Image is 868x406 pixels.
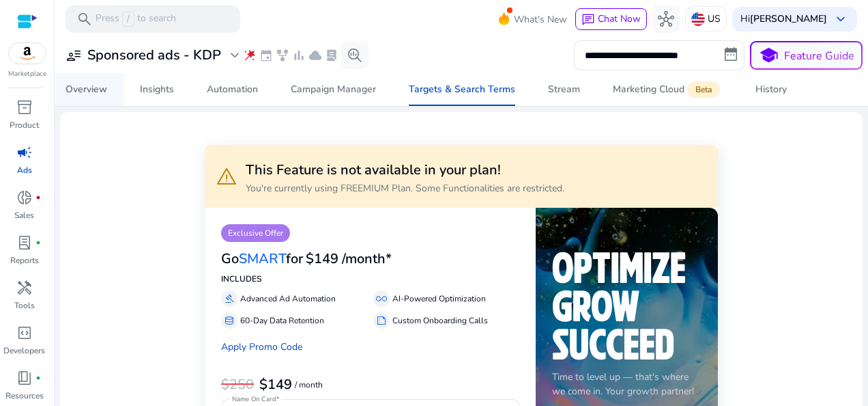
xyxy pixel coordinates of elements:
p: Reports [10,254,39,267]
div: Insights [140,85,174,94]
span: SMART [239,249,286,268]
span: / [122,12,134,27]
p: Marketplace [8,69,46,79]
span: wand_stars [243,49,257,62]
span: inventory_2 [16,99,33,116]
p: Custom Onboarding Calls [392,314,488,327]
span: all_inclusive [376,293,387,304]
p: / month [295,381,323,390]
span: What's New [514,8,567,31]
span: hub [658,11,674,27]
span: fiber_manual_record [35,240,41,245]
p: 60-Day Data Retention [240,314,324,327]
span: handyman [16,280,33,296]
span: database [224,315,235,326]
p: Developers [3,344,45,357]
span: summarize [376,315,387,326]
span: Beta [687,81,720,98]
img: us.svg [691,12,705,26]
button: schoolFeature Guide [750,41,863,70]
span: fiber_manual_record [35,375,41,381]
span: expand_more [227,47,243,64]
p: Product [10,119,39,131]
div: Marketing Cloud [613,84,723,95]
mat-label: Name On Card [232,394,276,404]
p: You're currently using FREEMIUM Plan. Some Functionalities are restricted. [246,181,564,195]
p: Ads [17,164,32,176]
span: school [759,46,779,66]
b: [PERSON_NAME] [750,12,827,25]
span: cloud [308,49,322,62]
div: Overview [66,85,107,94]
p: Feature Guide [784,48,854,64]
img: amazon.svg [9,43,46,64]
span: event [259,49,273,62]
span: family_history [276,49,289,62]
div: Targets & Search Terms [409,85,515,94]
p: Advanced Ad Automation [240,293,336,305]
b: $149 [259,375,292,394]
p: Exclusive Offer [221,224,290,242]
div: Campaign Manager [291,85,376,94]
div: Automation [207,85,258,94]
span: code_blocks [16,325,33,341]
p: Sales [14,209,34,221]
span: donut_small [16,189,33,206]
span: lab_profile [325,49,338,62]
span: warning [216,165,237,187]
span: Chat Now [598,12,641,25]
span: book_4 [16,370,33,386]
p: Tools [14,299,35,312]
span: keyboard_arrow_down [833,11,849,27]
span: bar_chart [292,49,306,62]
span: user_attributes [66,47,82,64]
span: gavel [224,293,235,304]
span: search [76,11,93,27]
p: Time to level up — that's where we come in. Your growth partner! [552,370,701,398]
span: campaign [16,144,33,161]
h3: Sponsored ads - KDP [87,47,221,64]
button: hub [652,5,680,33]
p: US [708,7,721,31]
span: chat [581,13,595,27]
h3: Go for [221,251,303,267]
h3: $149 /month* [306,251,392,267]
div: History [755,85,787,94]
span: search_insights [347,47,363,64]
span: lab_profile [16,234,33,251]
h3: $250 [221,377,254,393]
button: chatChat Now [575,8,647,30]
span: fiber_manual_record [35,195,41,200]
button: search_insights [341,42,368,69]
div: Stream [548,85,580,94]
a: Apply Promo Code [221,340,302,353]
p: INCLUDES [221,273,519,285]
p: Hi [740,14,827,24]
h3: This Feature is not available in your plan! [246,162,564,178]
p: Press to search [96,12,176,27]
p: AI-Powered Optimization [392,293,486,305]
p: Resources [5,390,44,402]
